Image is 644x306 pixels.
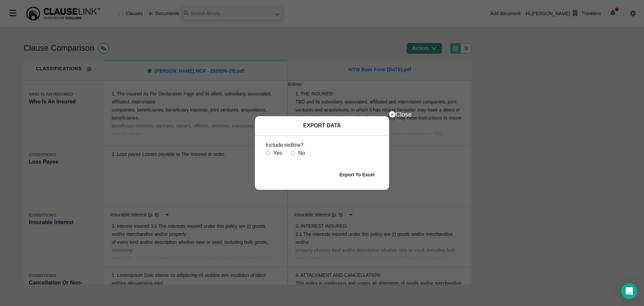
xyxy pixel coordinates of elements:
[266,141,378,157] div: Include redline?
[339,172,375,177] b: Export To Excel
[621,283,637,299] div: Open Intercom Messenger
[303,123,341,128] b: EXPORT DATA
[273,149,282,157] div: Yes
[335,169,378,181] button: Export To Excel
[298,149,305,157] div: No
